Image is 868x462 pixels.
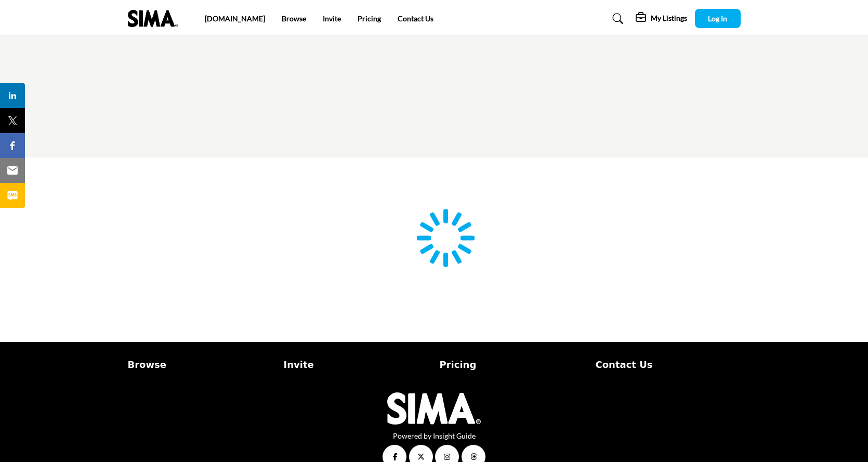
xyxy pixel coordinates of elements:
[128,358,273,372] a: Browse
[323,14,341,23] a: Invite
[695,9,741,28] button: Log In
[636,12,687,25] div: My Listings
[708,14,727,23] span: Log In
[602,10,630,27] a: Search
[205,14,265,23] a: [DOMAIN_NAME]
[596,358,741,372] a: Contact Us
[128,10,183,27] img: Site Logo
[440,358,585,372] a: Pricing
[358,14,381,23] a: Pricing
[393,431,476,440] a: Powered by Insight Guide
[651,14,687,23] h5: My Listings
[398,14,433,23] a: Contact Us
[282,14,306,23] a: Browse
[284,358,429,372] a: Invite
[387,392,481,425] img: No Site Logo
